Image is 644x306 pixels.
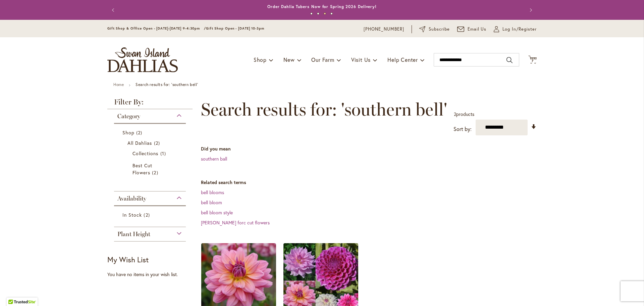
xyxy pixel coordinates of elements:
[5,282,24,301] iframe: Launch Accessibility Center
[457,26,487,33] a: Email Us
[113,82,124,87] a: Home
[107,271,197,278] div: You have no items in your wish list.
[117,113,140,120] span: Category
[254,56,267,63] span: Shop
[201,199,222,206] a: bell bloom
[107,98,193,109] strong: Filter By:
[127,140,152,146] span: All Dahlias
[502,26,537,33] span: Log In/Register
[429,26,450,33] span: Subscribe
[122,212,142,218] span: In Stock
[136,129,144,136] span: 2
[122,129,135,136] span: Shop
[330,12,333,15] button: 4 of 4
[351,56,371,63] span: Visit Us
[468,26,487,33] span: Email Us
[454,111,456,117] span: 2
[201,209,233,216] a: bell bloom style
[160,150,168,157] span: 1
[206,26,264,31] span: Gift Shop Open - [DATE] 10-3pm
[107,255,149,264] strong: My Wish List
[201,156,227,162] a: southern ball
[201,179,537,186] dt: Related search terms
[311,56,334,63] span: Our Farm
[283,56,294,63] span: New
[127,139,174,146] a: All Dahlias
[201,189,224,195] a: bell blooms
[201,145,537,152] dt: Did you mean
[132,162,152,176] span: Best Cut Flowers
[107,26,206,31] span: Gift Shop & Office Open - [DATE]-[DATE] 9-4:30pm /
[317,12,319,15] button: 2 of 4
[117,230,150,238] span: Plant Height
[132,150,159,157] span: Collections
[419,26,450,33] a: Subscribe
[364,26,404,33] a: [PHONE_NUMBER]
[132,162,169,176] a: Best Cut Flowers
[310,12,313,15] button: 1 of 4
[532,59,534,63] span: 7
[201,219,270,226] a: [PERSON_NAME] forc cut flowers
[387,56,418,63] span: Help Center
[117,195,146,202] span: Availability
[107,3,121,17] button: Previous
[154,139,162,146] span: 2
[494,26,537,33] a: Log In/Register
[324,12,326,15] button: 3 of 4
[107,47,178,72] a: store logo
[267,4,377,9] a: Order Dahlia Tubers Now for Spring 2026 Delivery!
[201,99,447,120] span: Search results for: 'southern bell'
[152,169,160,176] span: 2
[144,211,151,218] span: 2
[454,109,474,120] p: products
[122,129,179,136] a: Shop
[453,123,472,135] label: Sort by:
[132,150,169,157] a: Collections
[528,55,537,64] button: 7
[136,82,198,87] strong: Search results for: 'southern bell'
[523,3,537,17] button: Next
[122,211,179,218] a: In Stock 2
